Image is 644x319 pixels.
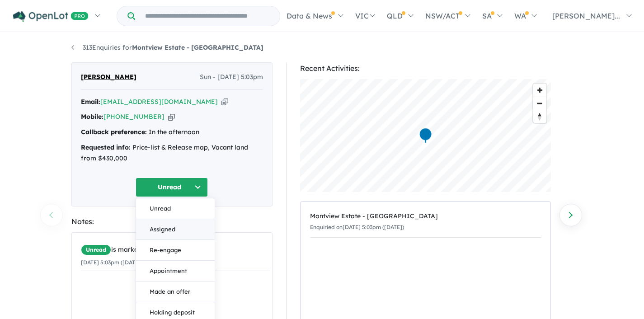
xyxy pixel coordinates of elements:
[71,42,573,53] nav: breadcrumb
[136,281,215,302] button: Made an offer
[418,127,432,144] div: Map marker
[300,79,551,192] canvas: Map
[136,198,215,219] button: Unread
[533,97,546,110] span: Zoom out
[81,142,263,164] div: Price-list & Release map, Vacant land from $430,000
[13,11,89,22] img: Openlot PRO Logo White
[533,97,546,110] button: Zoom out
[81,127,263,138] div: In the afternoon
[168,112,175,122] button: Copy
[533,110,546,123] span: Reset bearing to north
[81,259,142,266] small: [DATE] 5:03pm ([DATE])
[71,43,263,52] a: 313Enquiries forMontview Estate - [GEOGRAPHIC_DATA]
[200,72,263,83] span: Sun - [DATE] 5:03pm
[81,98,100,106] strong: Email:
[81,143,131,151] strong: Requested info:
[132,43,263,52] strong: Montview Estate - [GEOGRAPHIC_DATA]
[81,244,270,255] div: is marked.
[103,113,165,121] a: [PHONE_NUMBER]
[136,219,215,240] button: Assigned
[310,206,541,238] a: Montview Estate - [GEOGRAPHIC_DATA]Enquiried on[DATE] 5:03pm ([DATE])
[221,97,228,107] button: Copy
[310,224,404,230] small: Enquiried on [DATE] 5:03pm ([DATE])
[81,72,136,83] span: [PERSON_NAME]
[100,98,218,106] a: [EMAIL_ADDRESS][DOMAIN_NAME]
[533,84,546,97] button: Zoom in
[552,11,620,20] span: [PERSON_NAME]...
[81,128,147,136] strong: Callback preference:
[137,6,278,26] input: Try estate name, suburb, builder or developer
[71,216,273,228] div: Notes:
[81,244,111,255] span: Unread
[533,110,546,123] button: Reset bearing to north
[300,62,551,75] div: Recent Activities:
[136,261,215,281] button: Appointment
[310,211,541,222] div: Montview Estate - [GEOGRAPHIC_DATA]
[81,113,103,121] strong: Mobile:
[136,178,208,197] button: Unread
[136,240,215,261] button: Re-engage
